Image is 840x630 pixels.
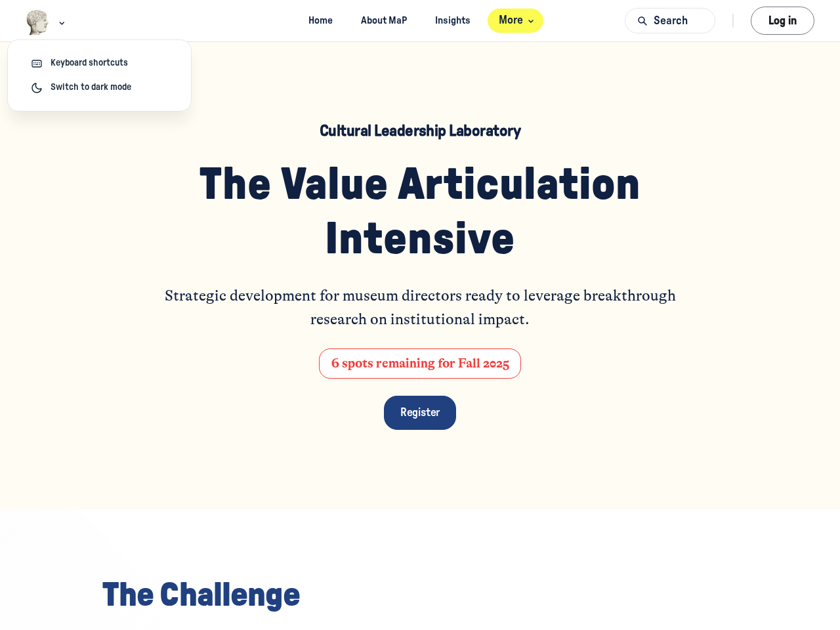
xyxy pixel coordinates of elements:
span: The Challenge [102,578,300,612]
div: Museums as Progress logo [7,39,192,112]
a: About MaP [349,9,418,33]
span: Strategic development for museum directors ready to leverage breakthrough research on institution... [165,287,679,328]
a: Home [297,9,344,33]
span: Cultural Leadership Laboratory [320,123,520,139]
span: More [499,12,537,30]
button: Museums as Progress logo [26,9,68,37]
button: More [488,9,543,33]
button: Search [625,8,715,33]
span: Switch to dark mode [51,81,131,94]
a: Insights [424,9,482,33]
img: Museums as Progress logo [26,10,50,35]
button: Log in [751,7,814,35]
span: Keyboard shortcuts [51,56,128,70]
span: Register [400,407,440,418]
a: Register [384,396,457,430]
span: The Value Articulation Intensive [199,162,650,262]
p: 6 spots remaining for Fall 2025 [331,354,509,374]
